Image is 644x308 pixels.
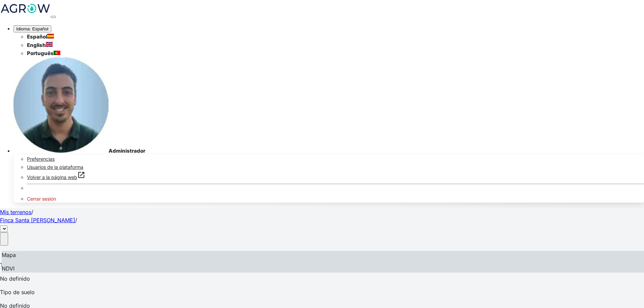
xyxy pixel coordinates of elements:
[27,174,85,180] a: Volver a la página weblaunch
[2,264,644,273] p: NDVI
[2,251,644,259] p: Mapa
[27,156,55,162] a: Preferencias
[27,42,53,48] a: English
[27,33,54,40] a: Español
[54,51,60,55] img: PT
[47,34,54,38] img: ES
[75,217,77,224] span: /
[27,164,83,170] a: Usuarios de la plataforma
[27,196,56,202] a: Cerrar sesión
[46,42,53,47] img: EN
[31,209,33,215] span: /
[13,57,109,153] img: admin-picture
[13,32,644,57] ul: Idioma: Español
[27,50,60,56] a: Português
[51,16,56,18] button: Toggle navigation
[13,25,51,32] button: Idioma: Español
[13,155,644,203] ul: Administrador
[13,148,145,154] a: Administrador
[77,171,85,179] span: launch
